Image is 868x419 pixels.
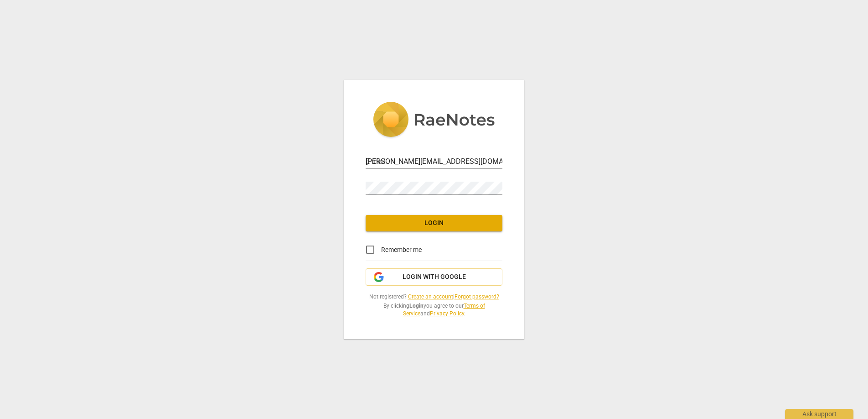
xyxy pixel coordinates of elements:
[430,310,464,317] a: Privacy Policy
[785,409,853,419] div: Ask support
[409,303,424,309] b: Login
[366,268,502,286] button: Login with Google
[455,293,499,300] a: Forgot password?
[366,302,502,317] span: By clicking you agree to our and .
[408,293,453,300] a: Create an account
[403,303,485,317] a: Terms of Service
[366,293,502,301] span: Not registered? |
[373,219,495,228] span: Login
[403,272,466,282] span: Login with Google
[381,245,422,255] span: Remember me
[366,215,502,231] button: Login
[373,102,495,139] img: 5ac2273c67554f335776073100b6d88f.svg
